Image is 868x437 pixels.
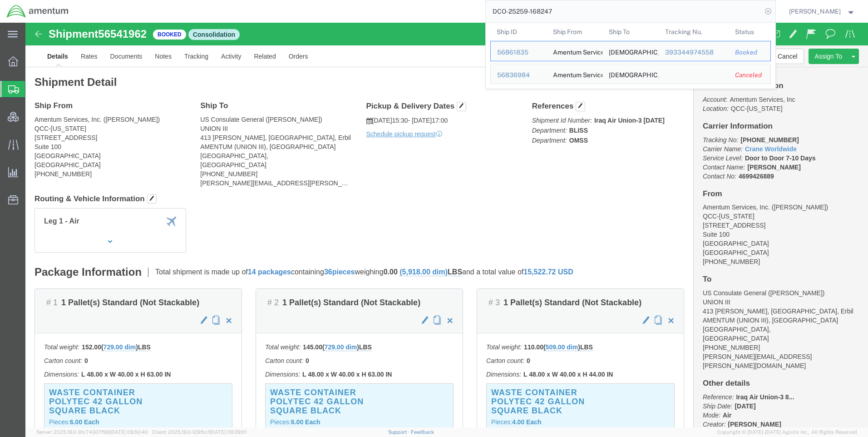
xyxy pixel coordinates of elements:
div: Amentum Services, Inc. [552,64,596,84]
th: Ship ID [490,23,547,41]
div: Booked [735,48,764,57]
div: Amentum Services, Inc. [552,41,596,61]
span: Client: 2025.19.0-129fbcf [152,429,247,435]
div: Canceled [735,70,764,80]
span: Ray Cheatteam [789,6,841,16]
button: [PERSON_NAME] [789,6,856,17]
input: Search for shipment number, reference number [486,0,762,22]
a: Feedback [411,429,434,435]
div: US Army [609,41,652,61]
th: Ship To [602,23,659,41]
iframe: FS Legacy Container [25,23,868,427]
th: Ship From [546,23,602,41]
span: [DATE] 09:50:40 [110,429,148,435]
div: 393344974558 [665,48,722,57]
th: Tracking Nu. [658,23,729,41]
span: [DATE] 09:39:01 [210,429,247,435]
table: Search Results [490,23,775,89]
div: 56861835 [497,48,540,57]
span: Copyright © [DATE]-[DATE] Agistix Inc., All Rights Reserved [717,428,857,436]
a: Support [388,429,411,435]
th: Status [729,23,771,41]
img: logo [6,5,69,18]
div: US Army [609,64,652,84]
span: Server: 2025.19.0-91c74307f99 [36,429,148,435]
div: 56836984 [497,70,540,80]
